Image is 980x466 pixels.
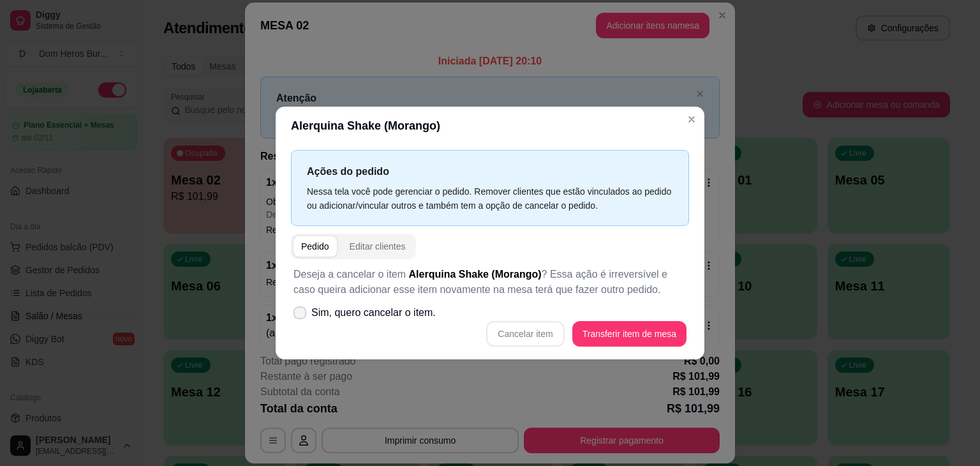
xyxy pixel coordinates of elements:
p: Deseja a cancelar o item ? Essa ação é irreversível e caso queira adicionar esse item novamente n... [293,267,687,297]
div: Pedido [301,240,329,253]
p: Ações do pedido [307,163,673,179]
span: Sim, quero cancelar o item. [311,305,436,320]
span: Alerquina Shake (Morango) [409,269,542,280]
div: Nessa tela você pode gerenciar o pedido. Remover clientes que estão vinculados ao pedido ou adici... [307,184,673,213]
div: Editar clientes [350,240,406,253]
button: Transferir item de mesa [572,321,687,347]
button: Close [681,109,702,130]
header: Alerquina Shake (Morango) [276,107,704,145]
